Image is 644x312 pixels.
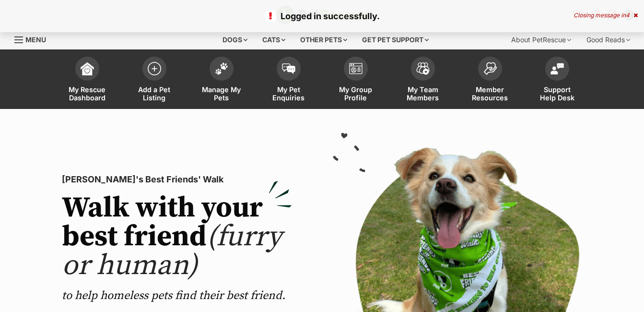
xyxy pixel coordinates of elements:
span: My Rescue Dashboard [66,85,109,102]
img: team-members-icon-5396bd8760b3fe7c0b43da4ab00e1e3bb1a5d9ba89233759b79545d2d3fc5d0d.svg [416,62,430,75]
img: help-desk-icon-fdf02630f3aa405de69fd3d07c3f3aa587a6932b1a1747fa1d2bba05be0121f9.svg [550,63,564,74]
a: My Team Members [389,52,457,109]
img: dashboard-icon-eb2f2d2d3e046f16d808141f083e7271f6b2e854fb5c12c21221c1fb7104beca.svg [81,62,94,75]
div: Other pets [293,30,354,49]
a: Menu [14,30,53,48]
p: [PERSON_NAME]'s Best Friends' Walk [62,173,292,186]
a: My Rescue Dashboard [54,52,121,109]
a: Manage My Pets [188,52,255,109]
a: My Group Profile [322,52,389,109]
a: Member Resources [457,52,524,109]
span: Member Resources [468,85,512,102]
span: Support Help Desk [536,85,579,102]
div: Get pet support [355,30,435,49]
div: Cats [256,30,292,49]
span: Menu [25,36,46,44]
img: add-pet-listing-icon-0afa8454b4691262ce3f59096e99ab1cd57d4a30225e0717b998d2c9b9846f56.svg [148,62,161,75]
div: Dogs [216,30,254,49]
img: member-resources-icon-8e73f808a243e03378d46382f2149f9095a855e16c252ad45f914b54edf8863c.svg [483,62,497,75]
span: My Team Members [401,85,445,102]
a: My Pet Enquiries [255,52,322,109]
img: manage-my-pets-icon-02211641906a0b7f246fdf0571729dbe1e7629f14944591b6c1af311fb30b64b.svg [215,62,228,75]
span: My Pet Enquiries [267,85,310,102]
span: Manage My Pets [200,85,243,102]
span: Add a Pet Listing [133,85,176,102]
img: group-profile-icon-3fa3cf56718a62981997c0bc7e787c4b2cf8bcc04b72c1350f741eb67cf2f40e.svg [349,63,363,74]
span: My Group Profile [334,85,377,102]
img: pet-enquiries-icon-7e3ad2cf08bfb03b45e93fb7055b45f3efa6380592205ae92323e6603595dc1f.svg [282,63,295,74]
div: Good Reads [580,30,637,49]
h2: Walk with your best friend [62,194,292,280]
p: to help homeless pets find their best friend. [62,288,292,303]
div: About PetRescue [504,30,578,49]
span: (furry or human) [62,219,282,284]
a: Add a Pet Listing [121,52,188,109]
a: Support Help Desk [524,52,591,109]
